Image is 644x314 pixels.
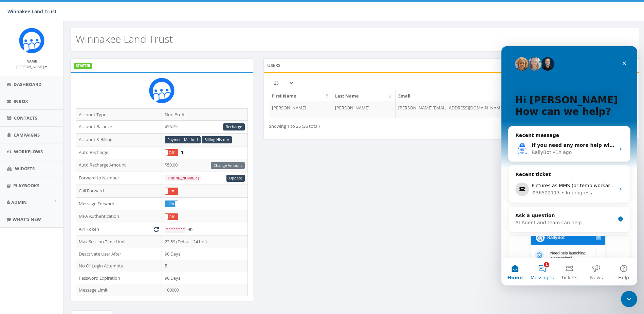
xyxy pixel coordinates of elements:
[15,165,35,172] span: Widgets
[19,28,44,53] img: Rally_Corp_Icon.png
[7,189,129,276] div: RallyBot + Playbooks Now Live! 🚀
[81,212,109,239] button: News
[76,197,162,210] td: Message Forward
[14,132,40,138] span: Campaigns
[14,81,42,87] span: Dashboard
[29,229,53,234] span: Messages
[165,214,178,220] label: Off
[162,121,247,134] td: $56.75
[16,64,47,69] small: [PERSON_NAME]
[76,172,162,185] td: Forward to Number
[76,260,162,272] td: No Of Login Attempts
[76,185,162,197] td: Call Forward
[165,201,178,207] label: On
[332,90,395,102] th: Last Name: activate to sort column ascending
[109,212,136,239] button: Help
[165,200,178,208] div: OnOff
[76,108,162,121] td: Account Type
[76,133,162,146] td: Account & Billing
[14,125,122,133] div: Recent ticket
[14,173,114,180] div: AI Agent and team can help
[76,146,162,159] td: Auto Recharge
[162,108,247,121] td: Non Profit
[14,149,43,155] span: Workflows
[263,58,639,72] div: Users
[395,90,572,102] th: Email: activate to sort column ascending
[395,102,572,118] td: [PERSON_NAME][EMAIL_ADDRESS][DOMAIN_NAME]
[7,133,129,153] div: Pictures as MMS (or temp workaround)#36522113 • In progress
[13,216,41,222] span: What's New
[14,115,37,121] span: Contacts
[117,229,128,234] span: Help
[74,63,92,69] label: STARTER
[165,188,178,194] label: Off
[76,121,162,134] td: Account Balance
[154,227,159,231] i: Generate New Token
[165,150,178,156] label: Off
[269,90,332,102] th: First Name: activate to sort column descending
[26,59,37,64] small: Name
[30,96,576,102] span: If you need any more help with adding contacts to your campaigns or anything else, I'm here to as...
[14,98,28,104] span: Inbox
[7,160,129,186] div: Ask a questionAI Agent and team can help
[162,235,247,248] td: 23:59 (Default 24 hrs)
[202,136,232,143] a: Billing History
[7,8,57,15] span: Winnakee Land Trust
[165,175,201,181] code: [PHONE_NUMBER]
[13,182,39,189] span: Playbooks
[11,199,27,205] span: Admin
[162,272,247,284] td: 90 Days
[51,103,71,110] div: • 1h ago
[269,102,332,118] td: [PERSON_NAME]
[76,210,162,223] td: MFA Authentication
[162,284,247,296] td: 100000
[76,223,162,236] td: API Token
[7,190,129,237] img: RallyBot + Playbooks Now Live! 🚀
[76,235,162,248] td: Max Session Time Limit
[165,213,178,221] div: OnOff
[501,46,637,285] iframe: Intercom live chat
[117,11,129,23] div: Close
[165,188,178,195] div: OnOff
[16,63,47,69] a: [PERSON_NAME]
[149,78,174,103] img: Rally_Corp_Icon.png
[162,248,247,260] td: 90 Days
[165,149,178,156] div: OnOff
[30,143,114,150] div: #36522113 • In progress
[76,272,162,284] td: Password Expiration
[226,175,245,182] a: Update
[162,260,247,272] td: 5
[14,166,114,173] div: Ask a question
[332,102,395,118] td: [PERSON_NAME]
[60,229,76,234] span: Tickets
[27,212,54,239] button: Messages
[76,284,162,296] td: Message Limit
[76,248,162,260] td: Deactivate User After
[181,149,183,155] span: Enable to prevent campaign failure.
[76,159,162,172] td: Auto Recharge Amount
[76,33,173,45] h2: Winnakee Land Trust
[54,212,81,239] button: Tickets
[30,136,114,143] div: Pictures as MMS (or temp workaround)
[621,291,637,307] iframe: Intercom live chat
[6,229,21,234] span: Home
[30,103,50,110] div: RallyBot
[223,123,245,130] a: Recharge
[89,229,102,234] span: News
[269,120,415,129] div: Showing 1 to 25 (36 total)
[162,159,247,172] td: $50.00
[165,136,201,143] a: Payment Method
